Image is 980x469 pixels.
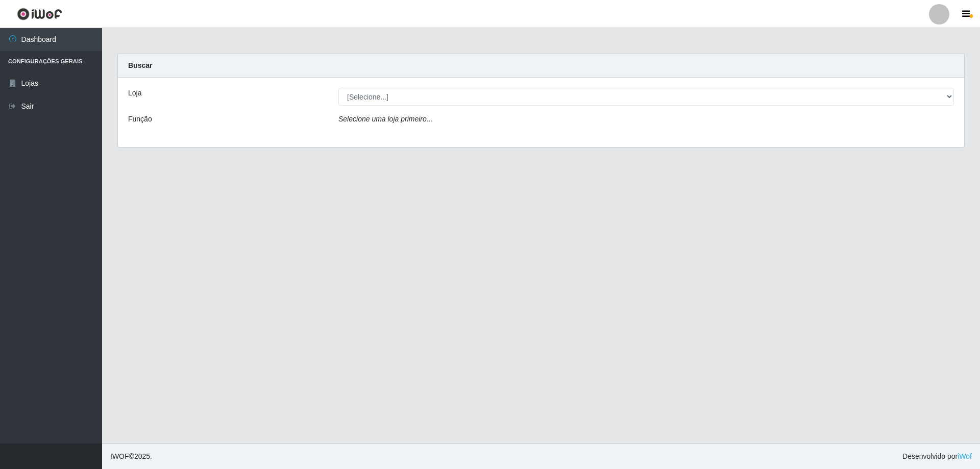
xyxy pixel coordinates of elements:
span: © 2025 . [110,451,152,462]
label: Loja [128,88,141,98]
span: Desenvolvido por [902,451,972,462]
span: IWOF [110,452,129,460]
i: Selecione uma loja primeiro... [338,115,432,123]
label: Função [128,114,152,125]
strong: Buscar [128,61,152,69]
a: iWof [958,452,972,460]
img: CoreUI Logo [17,8,62,20]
